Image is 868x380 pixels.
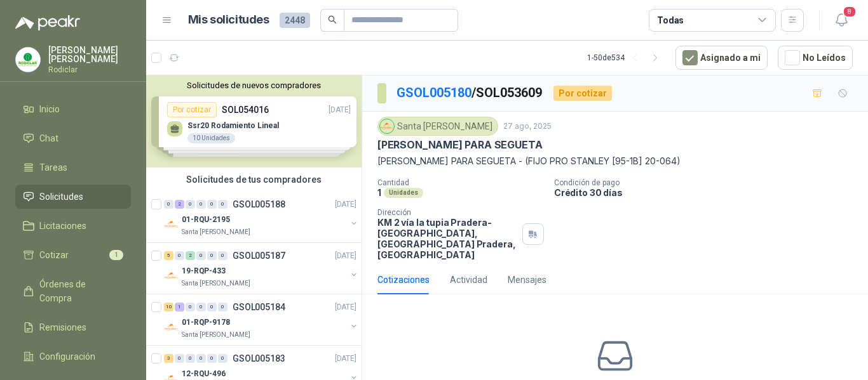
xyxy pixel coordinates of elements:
[377,273,430,287] div: Cotizaciones
[182,317,230,329] p: 01-RQP-9178
[182,265,226,277] p: 19-RQP-433
[553,86,612,101] div: Por cotizar
[39,161,67,174] span: Tareas
[164,217,179,232] img: Company Logo
[377,178,544,187] p: Cantidad
[186,200,195,209] div: 0
[377,187,381,198] p: 1
[377,217,517,260] p: KM 2 vía la tupia Pradera-[GEOGRAPHIC_DATA], [GEOGRAPHIC_DATA] Pradera , [GEOGRAPHIC_DATA]
[384,188,423,198] div: Unidades
[164,320,179,335] img: Company Logo
[15,272,131,310] a: Órdenes de Compra
[175,354,184,363] div: 0
[397,85,471,100] a: GSOL005180
[15,214,131,238] a: Licitaciones
[335,301,356,313] p: [DATE]
[15,97,131,121] a: Inicio
[15,315,131,339] a: Remisiones
[335,250,356,262] p: [DATE]
[182,278,250,289] p: Santa [PERSON_NAME]
[39,131,58,145] span: Chat
[377,154,853,168] p: [PERSON_NAME] PARA SEGUETA - (FIJO PRO STANLEY [95-1B] 20-064)
[218,354,227,363] div: 0
[207,251,217,260] div: 0
[830,9,853,32] button: 8
[450,273,487,287] div: Actividad
[48,46,131,63] p: [PERSON_NAME] [PERSON_NAME]
[186,303,195,311] div: 0
[328,15,337,24] span: search
[39,248,69,262] span: Cotizar
[335,353,356,365] p: [DATE]
[151,81,356,90] button: Solicitudes de nuevos compradores
[280,13,310,28] span: 2448
[196,251,206,260] div: 0
[39,350,95,364] span: Configuración
[186,354,195,363] div: 0
[843,6,857,18] span: 8
[15,15,80,30] img: Logo peakr
[233,354,285,363] p: GSOL005183
[380,119,394,133] img: Company Logo
[15,126,131,150] a: Chat
[397,83,543,103] p: / SOL053609
[39,190,83,204] span: Solicitudes
[196,303,206,311] div: 0
[778,46,853,70] button: No Leídos
[233,251,285,260] p: GSOL005187
[39,219,86,233] span: Licitaciones
[207,354,217,363] div: 0
[218,303,227,311] div: 0
[675,46,768,70] button: Asignado a mi
[207,200,217,209] div: 0
[39,277,119,305] span: Órdenes de Compra
[233,200,285,209] p: GSOL005188
[146,75,362,167] div: Solicitudes de nuevos compradoresPor cotizarSOL054016[DATE] Ssr20 Rodamiento Lineal10 UnidadesPor...
[146,167,362,192] div: Solicitudes de tus compradores
[196,200,206,209] div: 0
[175,303,184,311] div: 1
[554,178,863,187] p: Condición de pago
[335,199,356,211] p: [DATE]
[39,102,60,116] span: Inicio
[508,273,546,287] div: Mensajes
[15,344,131,369] a: Configuración
[15,155,131,180] a: Tareas
[587,48,665,68] div: 1 - 50 de 534
[218,200,227,209] div: 0
[48,66,131,74] p: Rodiclar
[39,320,86,334] span: Remisiones
[16,48,40,72] img: Company Logo
[377,138,542,152] p: [PERSON_NAME] PARA SEGUETA
[164,268,179,284] img: Company Logo
[164,354,173,363] div: 3
[164,251,173,260] div: 5
[164,197,359,237] a: 0 2 0 0 0 0 GSOL005188[DATE] Company Logo01-RQU-2195Santa [PERSON_NAME]
[554,187,863,198] p: Crédito 30 días
[164,299,359,340] a: 10 1 0 0 0 0 GSOL005184[DATE] Company Logo01-RQP-9178Santa [PERSON_NAME]
[196,354,206,363] div: 0
[109,250,123,260] span: 1
[164,248,359,289] a: 5 0 2 0 0 0 GSOL005187[DATE] Company Logo19-RQP-433Santa [PERSON_NAME]
[377,208,517,217] p: Dirección
[182,330,250,340] p: Santa [PERSON_NAME]
[175,200,184,209] div: 2
[377,117,498,136] div: Santa [PERSON_NAME]
[188,11,269,29] h1: Mis solicitudes
[233,303,285,311] p: GSOL005184
[182,227,250,237] p: Santa [PERSON_NAME]
[164,200,173,209] div: 0
[186,251,195,260] div: 2
[182,368,226,380] p: 12-RQU-496
[164,303,173,311] div: 10
[15,243,131,267] a: Cotizar1
[182,214,230,226] p: 01-RQU-2195
[218,251,227,260] div: 0
[657,13,684,27] div: Todas
[207,303,217,311] div: 0
[175,251,184,260] div: 0
[503,121,552,133] p: 27 ago, 2025
[15,185,131,209] a: Solicitudes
